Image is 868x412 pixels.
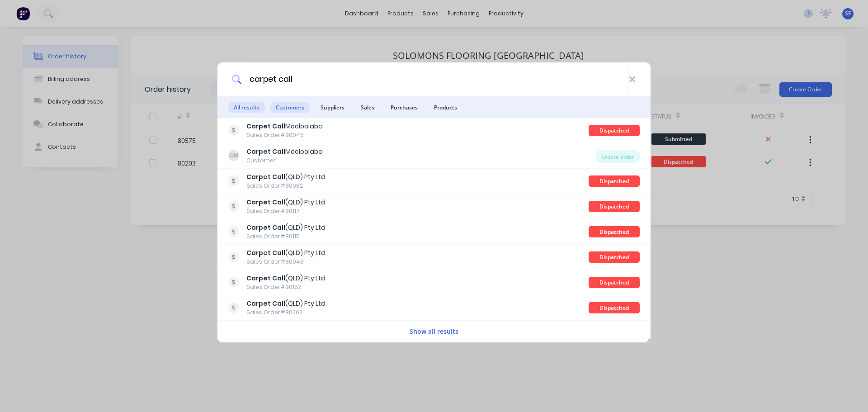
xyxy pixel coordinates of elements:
[246,299,285,308] b: Carpet Call
[228,150,239,161] div: CM
[246,223,285,232] b: Carpet Call
[246,182,325,190] div: Sales Order #80082
[589,125,640,136] div: Dispatched
[429,102,462,113] span: Products
[407,326,461,336] button: Show all results
[246,156,323,165] div: Customer
[270,102,310,113] span: Customers
[246,258,325,266] div: Sales Order #80046
[246,274,325,283] div: (QLD) Pty Ltd
[589,277,640,288] div: Dispatched
[596,150,640,163] div: Create order
[246,248,285,257] b: Carpet Call
[246,283,325,291] div: Sales Order #80152
[246,122,323,131] div: Mooloolaba
[246,198,285,207] b: Carpet Call
[246,223,325,232] div: (QLD) Pty Ltd
[246,172,285,181] b: Carpet Call
[246,172,325,182] div: (QLD) Pty Ltd
[246,198,325,207] div: (QLD) Pty Ltd
[246,122,285,131] b: Carpet Call
[246,232,325,241] div: Sales Order #80115
[246,299,325,308] div: (QLD) Pty Ltd
[246,147,285,156] b: Carpet Call
[589,175,640,187] div: Dispatched
[246,274,285,283] b: Carpet Call
[228,102,265,113] span: All results
[246,207,325,215] div: Sales Order #80117
[246,248,325,258] div: (QLD) Pty Ltd
[355,102,380,113] span: Sales
[385,102,423,113] span: Purchases
[589,302,640,313] div: Dispatched
[246,131,323,139] div: Sales Order #80045
[246,147,323,156] div: Mooloolaba
[589,251,640,263] div: Dispatched
[589,226,640,237] div: Dispatched
[315,102,350,113] span: Suppliers
[246,308,325,317] div: Sales Order #80262
[242,62,629,96] input: Start typing a customer or supplier name to create a new order...
[589,201,640,212] div: Dispatched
